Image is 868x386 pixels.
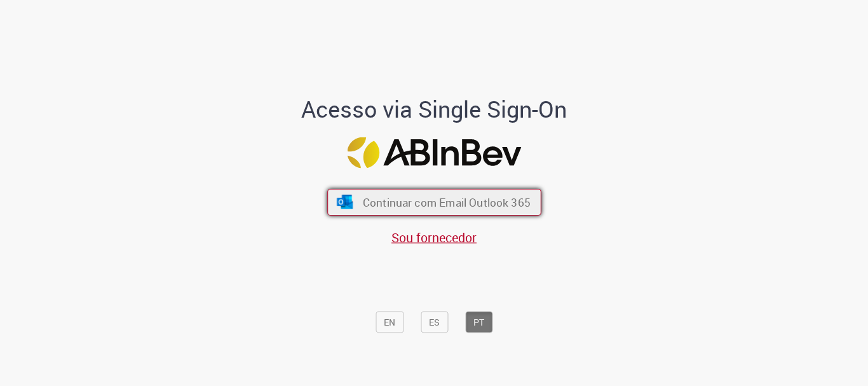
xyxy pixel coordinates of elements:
a: Sou fornecedor [391,229,477,246]
span: Continuar com Email Outlook 365 [362,195,530,210]
h1: Acesso via Single Sign-On [258,97,611,122]
button: PT [465,312,492,333]
button: ícone Azure/Microsoft 360 Continuar com Email Outlook 365 [327,189,541,216]
button: EN [376,312,403,333]
img: Logo ABInBev [347,137,521,169]
button: ES [421,312,448,333]
img: ícone Azure/Microsoft 360 [336,195,354,209]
